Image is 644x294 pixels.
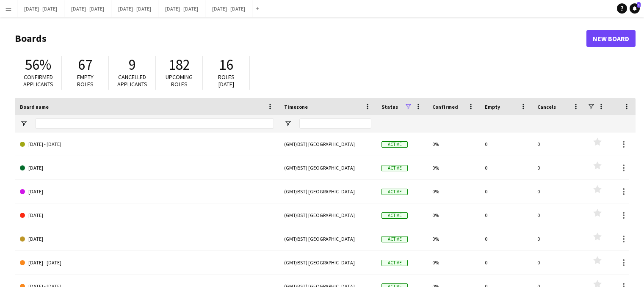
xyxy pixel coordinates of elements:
div: 0% [427,227,480,250]
a: [DATE] [20,180,274,203]
span: Active [381,236,408,242]
div: 0 [480,156,532,179]
span: Status [381,104,398,110]
span: Cancelled applicants [117,73,147,88]
div: 0 [480,251,532,274]
span: 9 [129,55,136,74]
div: 0 [480,132,532,156]
a: [DATE] - [DATE] [20,132,274,156]
div: 0 [532,132,585,156]
button: Open Filter Menu [284,120,292,127]
div: 0% [427,156,480,179]
span: Active [381,141,408,148]
button: Open Filter Menu [20,120,28,127]
a: [DATE] [20,227,274,251]
a: [DATE] - [DATE] [20,251,274,275]
a: 1 [630,3,640,14]
button: [DATE] - [DATE] [158,0,205,17]
div: (GMT/BST) [GEOGRAPHIC_DATA] [279,251,376,274]
div: 0% [427,132,480,156]
input: Timezone Filter Input [299,118,371,129]
div: 0 [480,203,532,227]
span: Board name [20,104,49,110]
a: [DATE] [20,156,274,180]
div: 0 [532,156,585,179]
div: (GMT/BST) [GEOGRAPHIC_DATA] [279,156,376,179]
div: 0 [532,180,585,203]
span: 16 [219,55,233,74]
div: (GMT/BST) [GEOGRAPHIC_DATA] [279,203,376,227]
span: Active [381,283,408,290]
div: 0% [427,203,480,227]
span: 182 [169,55,190,74]
span: Active [381,212,408,219]
div: 0% [427,251,480,274]
span: 67 [78,55,92,74]
button: [DATE] - [DATE] [205,0,252,17]
div: 0 [532,227,585,250]
span: Confirmed [432,104,458,110]
div: 0 [532,203,585,227]
span: Empty [485,104,500,110]
span: 1 [637,2,641,8]
span: Roles [DATE] [218,73,235,88]
button: [DATE] - [DATE] [17,0,64,17]
span: Active [381,260,408,266]
h1: Boards [15,32,586,45]
input: Board name Filter Input [35,118,274,129]
span: Active [381,165,408,171]
div: (GMT/BST) [GEOGRAPHIC_DATA] [279,180,376,203]
span: 56% [25,55,51,74]
button: [DATE] - [DATE] [111,0,158,17]
span: Active [381,189,408,195]
span: Empty roles [77,73,94,88]
div: 0 [480,227,532,250]
div: (GMT/BST) [GEOGRAPHIC_DATA] [279,132,376,156]
a: [DATE] [20,203,274,227]
div: 0% [427,180,480,203]
div: 0 [480,180,532,203]
span: Cancels [537,104,556,110]
span: Confirmed applicants [23,73,53,88]
span: Upcoming roles [166,73,193,88]
div: (GMT/BST) [GEOGRAPHIC_DATA] [279,227,376,250]
span: Timezone [284,104,308,110]
button: [DATE] - [DATE] [64,0,111,17]
a: New Board [586,30,636,47]
div: 0 [532,251,585,274]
